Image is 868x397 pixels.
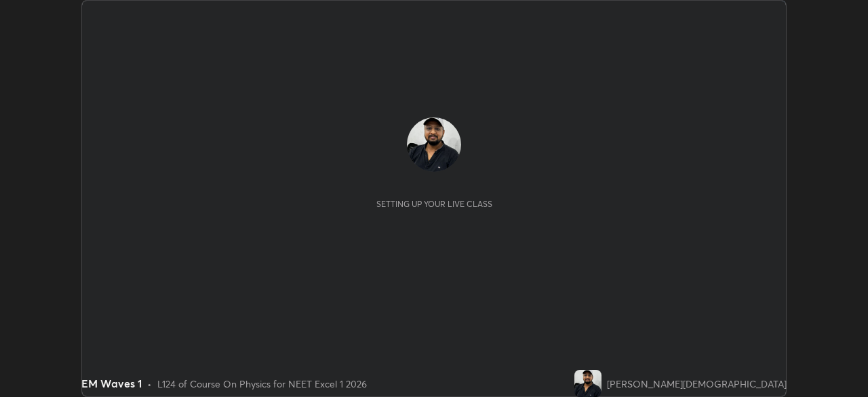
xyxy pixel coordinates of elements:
[147,377,152,391] div: •
[376,199,492,209] div: Setting up your live class
[157,377,367,391] div: L124 of Course On Physics for NEET Excel 1 2026
[574,370,601,397] img: 1899b2883f274fe6831501f89e15059c.jpg
[607,377,787,391] div: [PERSON_NAME][DEMOGRAPHIC_DATA]
[81,375,142,392] div: EM Waves 1
[407,117,461,172] img: 1899b2883f274fe6831501f89e15059c.jpg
